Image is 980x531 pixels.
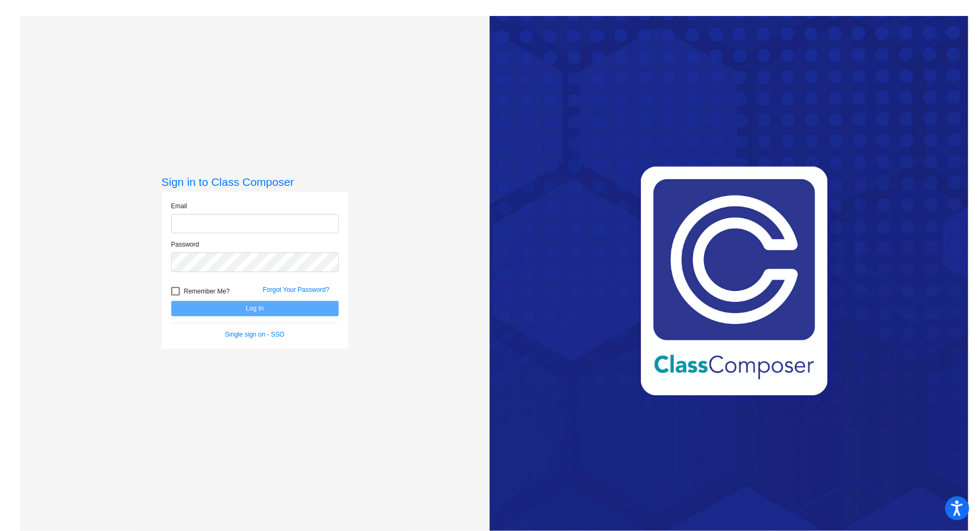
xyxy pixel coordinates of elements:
label: Email [171,201,187,211]
a: Forgot Your Password? [263,286,330,293]
h3: Sign in to Class Composer [162,175,348,189]
a: Single sign on - SSO [225,331,284,338]
span: Remember Me? [184,285,230,298]
button: Log In [171,301,339,316]
label: Password [171,240,200,249]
